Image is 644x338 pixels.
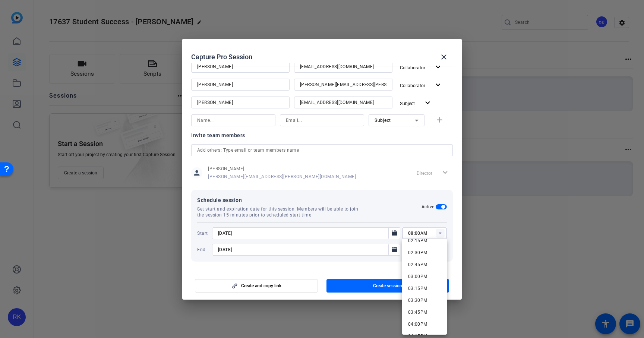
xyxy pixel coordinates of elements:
[408,229,447,238] input: Time
[400,65,425,70] span: Collaborator
[197,206,365,218] span: Set start and expiration date for this session. Members will be able to join the session 15 minut...
[423,98,432,108] mat-icon: expand_more
[197,196,422,205] span: Schedule session
[408,274,427,279] span: 03:00PM
[439,53,448,61] mat-icon: close
[300,62,386,71] input: Email...
[400,101,415,106] span: Subject
[300,98,386,107] input: Email...
[375,118,391,123] span: Subject
[422,204,435,210] h2: Active
[388,244,400,256] button: Open calendar
[397,97,435,110] button: Subject
[397,79,446,92] button: Collaborator
[326,279,449,293] button: Create session
[397,61,446,74] button: Collaborator
[400,83,425,88] span: Collaborator
[241,283,281,289] span: Create and copy link
[191,167,202,179] mat-icon: person
[197,116,269,125] input: Name...
[388,227,400,239] button: Open calendar
[300,80,386,89] input: Email...
[408,262,427,267] span: 02:45PM
[197,62,284,71] input: Name...
[408,298,427,303] span: 03:30PM
[408,286,427,291] span: 03:15PM
[208,166,356,172] span: [PERSON_NAME]
[408,322,427,327] span: 04:00PM
[195,279,318,293] button: Create and copy link
[197,98,284,107] input: Name...
[197,230,210,236] span: Start
[197,146,447,155] input: Add others: Type email or team members name
[218,229,387,238] input: Choose start date
[286,116,358,125] input: Email...
[218,245,387,254] input: Choose expiration date
[191,131,453,140] div: Invite team members
[433,80,443,90] mat-icon: expand_more
[208,174,356,180] span: [PERSON_NAME][EMAIL_ADDRESS][PERSON_NAME][DOMAIN_NAME]
[373,283,402,289] span: Create session
[408,310,427,315] span: 03:45PM
[197,80,284,89] input: Name...
[408,238,427,243] span: 02:15PM
[191,48,453,66] div: Capture Pro Session
[197,247,210,253] span: End
[408,250,427,255] span: 02:30PM
[433,63,443,72] mat-icon: expand_more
